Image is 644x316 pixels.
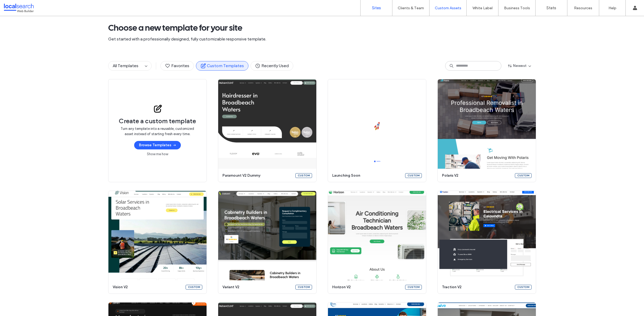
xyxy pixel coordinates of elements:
label: Resources [574,6,592,10]
button: All Templates [108,61,143,70]
span: horizon v2 [332,285,402,290]
label: White Label [472,6,493,10]
button: Favorites [160,61,194,71]
label: Clients & Team [398,6,424,10]
label: Custom Assets [435,6,461,10]
span: Favorites [165,63,189,69]
span: Custom Templates [200,63,244,69]
label: Sites [372,6,381,10]
span: variant v2 [222,285,292,290]
span: Create a custom template [119,117,196,125]
div: Custom [295,173,312,178]
span: All Templates [113,63,138,68]
a: Show me how [147,152,168,157]
button: Browse Templates [134,141,181,149]
div: Custom [405,285,422,290]
div: Custom [515,285,532,290]
label: Business Tools [504,6,530,10]
span: launching soon [332,173,402,178]
button: Newest [503,62,536,70]
div: Custom [515,173,532,178]
div: Custom [295,285,312,290]
span: Turn any template into a reusable, customized asset instead of starting fresh every time. [119,126,196,137]
span: Recently Used [255,63,289,69]
span: Choose a new template for your site [108,22,536,33]
div: Custom [186,285,202,290]
span: Help [12,4,23,8]
span: Get started with a professionally designed, fully customizable responsive template. [108,36,536,42]
span: paramount v2 dummy [222,173,292,178]
span: traction v2 [442,285,512,290]
button: Recently Used [251,61,293,71]
label: Help [608,6,616,10]
button: Custom Templates [196,61,248,71]
div: Custom [405,173,422,178]
span: polaris v2 [442,173,512,178]
label: Stats [546,6,556,10]
span: vision v2 [113,285,182,290]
